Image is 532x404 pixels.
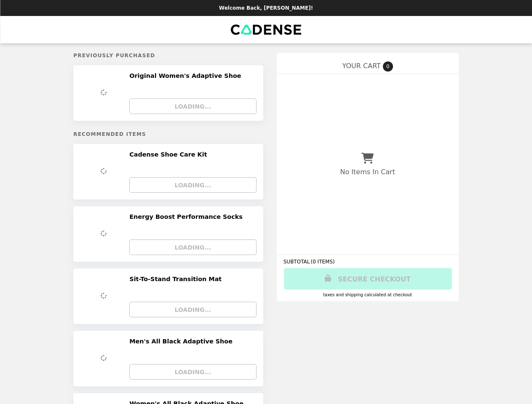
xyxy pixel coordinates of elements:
span: SUBTOTAL [283,259,311,265]
p: Welcome Back, [PERSON_NAME]! [219,5,313,11]
div: Taxes and Shipping calculated at checkout [283,292,452,297]
p: No Items In Cart [340,168,395,176]
h2: Original Women's Adaptive Shoe [129,72,244,80]
h5: Previously Purchased [73,53,263,58]
h2: Energy Boost Performance Socks [129,213,246,221]
img: Brand Logo [231,21,302,38]
span: 0 [383,61,393,72]
h2: Men's All Black Adaptive Shoe [129,338,236,345]
span: ( 0 ITEMS ) [310,259,334,265]
span: YOUR CART [342,62,381,70]
h2: Cadense Shoe Care Kit [129,151,210,158]
h2: Sit-To-Stand Transition Mat [129,275,225,283]
h5: Recommended Items [73,131,263,137]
